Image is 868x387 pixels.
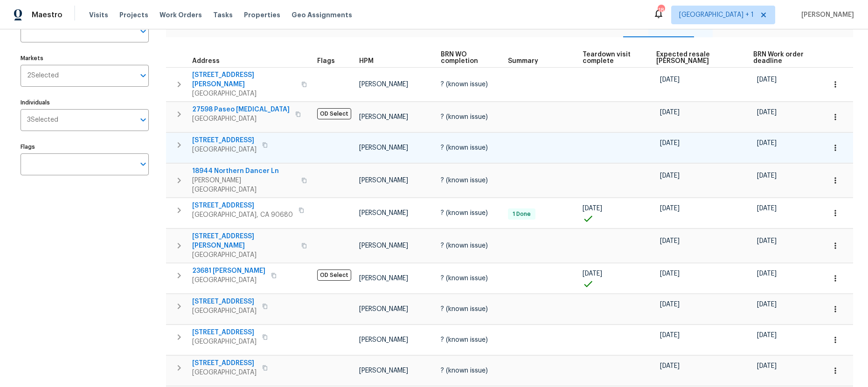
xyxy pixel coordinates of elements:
span: [DATE] [757,301,777,308]
span: [PERSON_NAME] [359,306,408,312]
span: [DATE] [660,76,680,83]
span: [DATE] [757,332,777,339]
span: Visits [89,10,108,20]
span: ? (known issue) [441,81,488,88]
span: [PERSON_NAME] [359,367,408,374]
span: [DATE] [660,363,680,369]
span: [GEOGRAPHIC_DATA] [192,250,296,260]
span: [GEOGRAPHIC_DATA] [192,276,265,285]
span: [GEOGRAPHIC_DATA] [192,368,257,377]
span: [GEOGRAPHIC_DATA] [192,114,290,124]
span: Summary [508,58,538,64]
span: [PERSON_NAME] [359,145,408,151]
span: BRN Work order deadline [753,51,809,64]
button: Open [137,158,150,171]
span: 18944 Northern Dancer Ln [192,166,296,176]
span: [DATE] [660,109,680,116]
span: [DATE] [660,270,680,277]
span: [DATE] [757,140,777,146]
span: Teardown visit complete [583,51,640,64]
span: [GEOGRAPHIC_DATA], CA 90680 [192,210,293,220]
span: Flags [317,58,335,64]
span: [GEOGRAPHIC_DATA] [192,145,257,154]
span: 23681 [PERSON_NAME] [192,266,265,276]
span: 2 Selected [27,72,59,80]
span: ? (known issue) [441,242,488,249]
span: [STREET_ADDRESS][PERSON_NAME] [192,70,296,89]
span: [STREET_ADDRESS] [192,297,257,306]
span: [PERSON_NAME] [359,114,408,120]
span: ? (known issue) [441,114,488,120]
span: [GEOGRAPHIC_DATA] [192,337,257,346]
span: [GEOGRAPHIC_DATA] + 1 [679,10,754,20]
span: [PERSON_NAME] [359,242,408,249]
span: [STREET_ADDRESS] [192,359,257,368]
span: [DATE] [660,140,680,146]
span: 27598 Paseo [MEDICAL_DATA] [192,105,290,114]
span: [DATE] [660,173,680,179]
span: HPM [359,58,374,64]
span: Projects [119,10,148,20]
label: Markets [21,55,149,61]
span: [STREET_ADDRESS] [192,136,257,145]
div: 18 [658,6,664,15]
span: [DATE] [757,109,777,116]
span: ? (known issue) [441,177,488,184]
span: [PERSON_NAME] [359,337,408,343]
span: [STREET_ADDRESS] [192,201,293,210]
span: BRN WO completion [441,51,493,64]
span: 3 Selected [27,116,58,124]
span: [PERSON_NAME] [798,10,854,20]
span: Maestro [32,10,62,20]
span: 1 Done [509,210,535,218]
span: [PERSON_NAME] [359,275,408,282]
button: Open [137,113,150,126]
span: [DATE] [757,173,777,179]
span: [DATE] [757,363,777,369]
span: [DATE] [757,270,777,277]
span: ? (known issue) [441,337,488,343]
span: [PERSON_NAME][GEOGRAPHIC_DATA] [192,176,296,194]
span: Expected resale [PERSON_NAME] [656,51,737,64]
span: Geo Assignments [292,10,352,20]
span: [DATE] [757,238,777,244]
span: [DATE] [583,270,602,277]
span: [STREET_ADDRESS][PERSON_NAME] [192,232,296,250]
button: Open [137,25,150,38]
span: [DATE] [660,238,680,244]
span: [DATE] [583,205,602,212]
span: ? (known issue) [441,275,488,282]
span: [STREET_ADDRESS] [192,328,257,337]
span: [DATE] [757,76,777,83]
span: [DATE] [757,205,777,212]
span: [PERSON_NAME] [359,177,408,184]
span: [GEOGRAPHIC_DATA] [192,306,257,316]
button: Open [137,69,150,82]
span: ? (known issue) [441,367,488,374]
span: OD Select [317,108,351,119]
span: Tasks [213,12,233,18]
span: [DATE] [660,332,680,339]
span: [GEOGRAPHIC_DATA] [192,89,296,98]
span: Address [192,58,220,64]
span: ? (known issue) [441,145,488,151]
span: [DATE] [660,301,680,308]
span: OD Select [317,270,351,281]
span: ? (known issue) [441,306,488,312]
span: [PERSON_NAME] [359,210,408,216]
span: ? (known issue) [441,210,488,216]
label: Flags [21,144,149,150]
span: Work Orders [160,10,202,20]
label: Individuals [21,100,149,105]
span: Properties [244,10,280,20]
span: [DATE] [660,205,680,212]
span: [PERSON_NAME] [359,81,408,88]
